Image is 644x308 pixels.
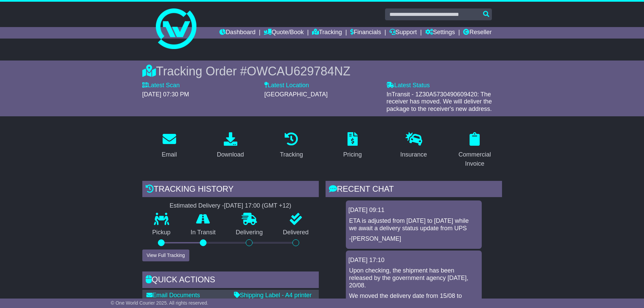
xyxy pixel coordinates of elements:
[349,235,478,243] p: -[PERSON_NAME]
[181,229,226,236] p: In Transit
[142,202,319,210] div: Estimated Delivery -
[142,250,189,261] button: View Full Tracking
[350,27,381,39] a: Financials
[219,27,256,39] a: Dashboard
[396,130,431,162] a: Insurance
[276,130,307,162] a: Tracking
[264,82,309,89] label: Latest Location
[349,267,478,289] p: Upon checking, the shipment has been released by the government agency [DATE], 20/08.
[146,292,200,299] a: Email Documents
[247,64,350,78] span: OWCAU629784NZ
[234,292,312,299] a: Shipping Label - A4 printer
[386,82,430,89] label: Latest Status
[142,82,180,89] label: Latest Scan
[280,150,303,159] div: Tracking
[463,27,492,39] a: Reseller
[448,130,502,171] a: Commercial Invoice
[400,150,427,159] div: Insurance
[142,271,319,290] div: Quick Actions
[349,257,479,264] div: [DATE] 17:10
[111,300,209,306] span: © One World Courier 2025. All rights reserved.
[339,130,366,162] a: Pricing
[142,229,181,236] p: Pickup
[264,27,304,39] a: Quote/Book
[452,150,498,168] div: Commercial Invoice
[326,181,502,199] div: RECENT CHAT
[212,130,248,162] a: Download
[386,91,492,112] span: InTransit - 1Z30A5730490609420: The receiver has moved. We will deliver the package to the receiv...
[389,27,417,39] a: Support
[142,181,319,199] div: Tracking history
[157,130,181,162] a: Email
[349,217,478,232] p: ETA is adjusted from [DATE] to [DATE] while we await a delivery status update from UPS
[425,27,455,39] a: Settings
[264,91,328,98] span: [GEOGRAPHIC_DATA]
[349,207,479,214] div: [DATE] 09:11
[142,64,502,78] div: Tracking Order #
[312,27,342,39] a: Tracking
[273,229,319,236] p: Delivered
[343,150,362,159] div: Pricing
[142,91,189,98] span: [DATE] 07:30 PM
[224,202,291,210] div: [DATE] 17:00 (GMT +12)
[162,150,177,159] div: Email
[226,229,273,236] p: Delivering
[349,292,478,307] p: We moved the delivery date from 15/08 to 21/08.
[217,150,244,159] div: Download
